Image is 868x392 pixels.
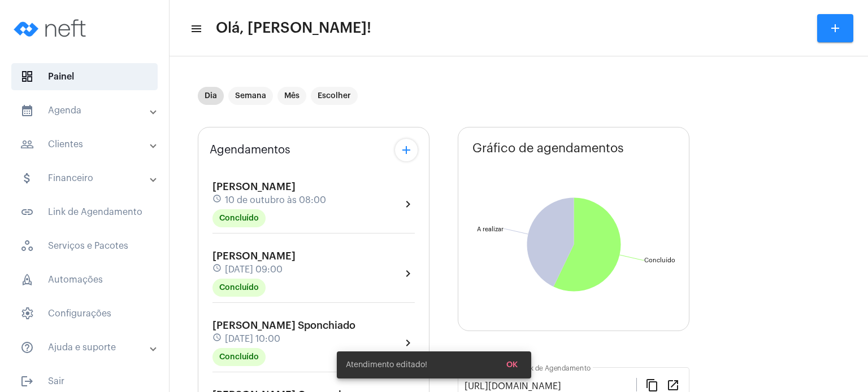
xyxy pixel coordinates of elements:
[210,144,290,156] span: Agendamentos
[11,63,158,90] span: Painel
[228,87,273,105] mat-chip: Semana
[472,142,624,155] span: Gráfico de agendamentos
[20,70,34,83] span: sidenav icon
[20,138,151,151] mat-panel-title: Clientes
[20,341,151,354] mat-panel-title: Ajuda e suporte
[20,104,34,117] mat-icon: sidenav icon
[477,226,504,232] text: A realizar
[212,333,223,345] mat-icon: schedule
[7,131,169,158] mat-expansion-panel-header: sidenav iconClientes
[11,199,158,226] span: Link de Agendamento
[277,87,306,105] mat-chip: Mês
[20,375,34,388] mat-icon: sidenav icon
[225,195,326,205] span: 10 de outubro às 08:00
[20,273,34,287] span: sidenav icon
[20,171,34,185] mat-icon: sidenav icon
[20,171,151,185] mat-panel-title: Financeiro
[212,348,266,366] mat-chip: Concluído
[11,300,158,327] span: Configurações
[400,143,413,157] mat-icon: add
[645,378,659,391] mat-icon: content_copy
[20,138,34,151] mat-icon: sidenav icon
[401,197,415,211] mat-icon: chevron_right
[7,97,169,124] mat-expansion-panel-header: sidenav iconAgenda
[401,267,415,280] mat-icon: chevron_right
[212,209,266,227] mat-chip: Concluído
[11,232,158,259] span: Serviços e Pacotes
[644,257,675,263] text: Concluído
[828,21,842,35] mat-icon: add
[225,334,280,344] span: [DATE] 10:00
[497,355,527,375] button: OK
[9,6,94,51] img: logo-neft-novo-2.png
[212,320,355,331] span: [PERSON_NAME] Sponchiado
[198,87,224,105] mat-chip: Dia
[190,22,201,36] mat-icon: sidenav icon
[212,279,266,297] mat-chip: Concluído
[666,378,680,391] mat-icon: open_in_new
[20,307,34,320] span: sidenav icon
[212,194,223,206] mat-icon: schedule
[20,104,151,117] mat-panel-title: Agenda
[20,341,34,354] mat-icon: sidenav icon
[212,182,296,192] span: [PERSON_NAME]
[311,87,358,105] mat-chip: Escolher
[465,381,636,391] input: Link
[20,205,34,219] mat-icon: sidenav icon
[7,165,169,192] mat-expansion-panel-header: sidenav iconFinanceiro
[7,334,169,361] mat-expansion-panel-header: sidenav iconAjuda e suporte
[401,336,415,350] mat-icon: chevron_right
[225,265,283,275] span: [DATE] 09:00
[11,266,158,293] span: Automações
[346,359,427,371] span: Atendimento editado!
[216,19,371,37] span: Olá, [PERSON_NAME]!
[212,251,296,261] span: [PERSON_NAME]
[20,239,34,253] span: sidenav icon
[506,361,518,369] span: OK
[212,263,223,276] mat-icon: schedule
